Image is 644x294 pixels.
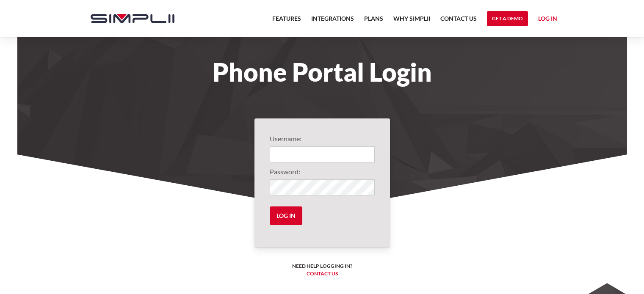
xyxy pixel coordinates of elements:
a: Contact US [440,14,477,29]
h6: Need help logging in? ‍ [292,262,352,278]
label: Password: [270,167,375,177]
label: Username: [270,134,375,144]
a: Features [272,14,301,29]
img: Simplii [91,14,174,23]
a: Get a Demo [487,11,528,26]
form: Login [270,134,375,232]
input: Log in [270,206,302,225]
a: Plans [364,14,383,29]
a: Log in [538,14,557,26]
a: Why Simplii [393,14,430,29]
a: Contact us [307,270,338,277]
a: Integrations [311,14,354,29]
h1: Phone Portal Login [82,63,562,81]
